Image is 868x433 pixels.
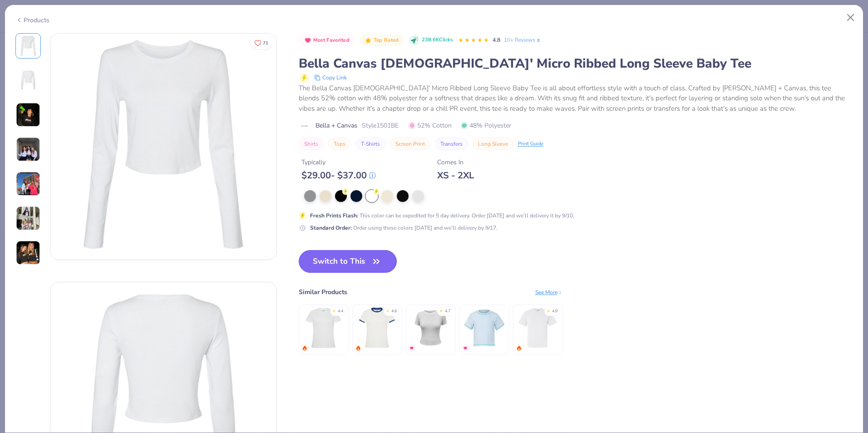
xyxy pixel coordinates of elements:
[842,9,859,26] button: Close
[437,170,474,181] div: XS - 2XL
[374,38,399,43] span: Top Rated
[301,157,376,167] div: Typically
[458,33,489,48] div: 4.8 Stars
[299,138,324,150] button: Shirts
[516,345,522,351] img: trending.gif
[390,138,430,150] button: Screen Print
[299,55,853,72] div: Bella Canvas [DEMOGRAPHIC_DATA]' Micro Ribbed Long Sleeve Baby Tee
[16,241,40,265] img: User generated content
[409,306,452,349] img: Fresh Prints Sunset Ribbed T-shirt
[445,308,450,315] div: 4.7
[473,138,513,150] button: Long Sleeve
[310,212,358,219] strong: Fresh Prints Flash :
[391,308,397,315] div: 4.6
[518,140,543,148] div: Print Guide
[313,38,350,43] span: Most Favorited
[16,172,40,196] img: User generated content
[263,41,268,45] span: 71
[301,170,376,181] div: $ 29.00 - $ 37.00
[365,37,372,44] img: Top Rated sort
[17,69,39,91] img: Back
[516,306,559,349] img: Comfort Colors Adult Heavyweight T-Shirt
[338,308,343,315] div: 4.4
[386,308,390,312] div: ★
[310,212,574,220] div: This color can be expedited for 5 day delivery. Order [DATE] and we’ll delivery it by 9/10.
[16,103,40,127] img: User generated content
[435,138,468,150] button: Transfers
[360,34,403,46] button: Badge Button
[437,157,474,167] div: Comes In
[17,35,39,57] img: Front
[304,37,311,44] img: Most Favorited sort
[463,345,468,351] img: MostFav.gif
[302,345,307,351] img: trending.gif
[16,137,40,162] img: User generated content
[493,36,500,44] span: 4.8
[463,306,506,349] img: Fresh Prints Cover Stitched Mini Tee
[316,121,357,130] span: Bella + Canvas
[299,287,347,297] div: Similar Products
[311,72,350,83] button: copy to clipboard
[300,34,355,46] button: Badge Button
[299,250,397,273] button: Switch to This
[250,36,272,49] button: Like
[439,308,443,312] div: ★
[302,306,345,349] img: Fresh Prints Naomi Slim Fit Y2K Shirt
[504,36,542,44] a: 10+ Reviews
[409,345,414,351] img: MostFav.gif
[355,345,361,351] img: trending.gif
[310,224,352,231] strong: Standard Order :
[50,34,276,260] img: Front
[409,121,452,130] span: 52% Cotton
[355,306,399,349] img: Fresh Prints Simone Slim Fit Ringer Shirt
[310,224,498,232] div: Order using these colors [DATE] and we’ll delivery by 9/17.
[547,308,550,312] div: ★
[332,308,336,312] div: ★
[328,138,351,150] button: Tops
[299,83,853,114] div: The Bella Canvas [DEMOGRAPHIC_DATA]' Micro Ribbed Long Sleeve Baby Tee is all about effortless st...
[355,138,385,150] button: T-Shirts
[552,308,557,315] div: 4.9
[461,121,511,130] span: 48% Polyester
[422,36,453,44] span: 238.6K Clicks
[15,15,49,25] div: Products
[535,288,563,296] div: See More
[299,123,311,130] img: brand logo
[362,121,399,130] span: Style 1501BE
[16,206,40,231] img: User generated content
